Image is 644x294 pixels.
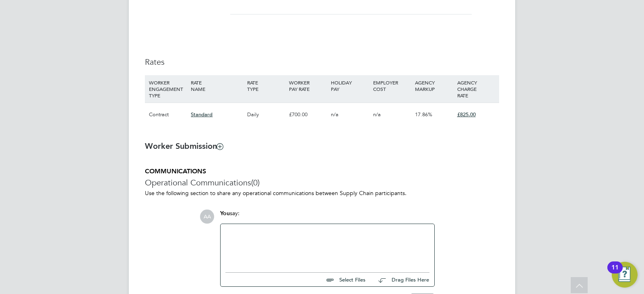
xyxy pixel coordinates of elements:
[189,75,245,96] div: RATE NAME
[145,167,499,176] h5: COMMUNICATIONS
[147,75,189,103] div: WORKER ENGAGEMENT TYPE
[457,111,476,118] span: £825.00
[455,75,497,103] div: AGENCY CHARGE RATE
[415,111,432,118] span: 17.86%
[372,271,429,288] button: Drag Files Here
[220,210,230,217] span: You
[147,103,189,126] div: Contract
[612,262,638,288] button: Open Resource Center, 11 new notifications
[287,75,329,96] div: WORKER PAY RATE
[287,103,329,126] div: £700.00
[245,103,287,126] div: Daily
[145,141,223,151] b: Worker Submission
[331,111,339,118] span: n/a
[145,57,499,67] h3: Rates
[329,75,371,96] div: HOLIDAY PAY
[373,111,381,118] span: n/a
[145,189,499,197] p: Use the following section to share any operational communications between Supply Chain participants.
[413,75,455,96] div: AGENCY MARKUP
[220,210,435,224] div: say:
[200,210,214,224] span: AA
[245,75,287,96] div: RATE TYPE
[371,75,413,96] div: EMPLOYER COST
[191,111,213,118] span: Standard
[145,177,499,188] h3: Operational Communications
[251,177,260,188] span: (0)
[611,267,619,278] div: 11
